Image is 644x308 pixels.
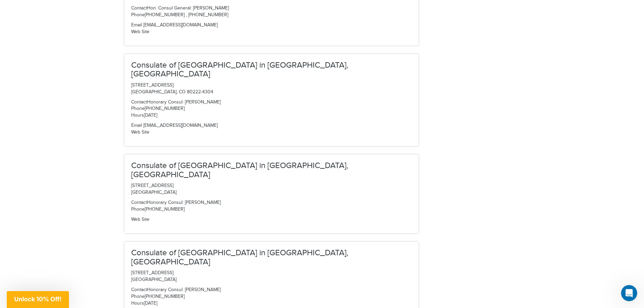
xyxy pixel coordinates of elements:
a: Web Site [131,29,149,34]
iframe: Intercom live chat [621,285,637,301]
h3: Consulate of [GEOGRAPHIC_DATA] in [GEOGRAPHIC_DATA], [GEOGRAPHIC_DATA] [131,248,412,266]
span: Unlock 10% Off! [14,295,62,303]
span: Contact [131,5,147,11]
span: Hours [131,113,144,118]
span: Email [131,123,142,128]
span: Phone [131,207,145,212]
p: [STREET_ADDRESS] [GEOGRAPHIC_DATA], CO 80222-4304 [131,82,412,96]
a: [EMAIL_ADDRESS][DOMAIN_NAME] [143,22,218,28]
span: Contact [131,99,147,105]
span: Contact [131,287,147,292]
span: Phone [131,12,145,18]
p: [STREET_ADDRESS] [GEOGRAPHIC_DATA] [131,270,412,283]
div: Unlock 10% Off! [7,291,69,308]
h3: Consulate of [GEOGRAPHIC_DATA] in [GEOGRAPHIC_DATA], [GEOGRAPHIC_DATA] [131,61,412,79]
span: Phone [131,106,145,111]
span: Contact [131,200,147,205]
span: Email [131,22,142,28]
span: Hours [131,301,144,306]
a: Web Site [131,129,149,135]
p: Honorary Consul: [PERSON_NAME] [PHONE_NUMBER] [DATE] [131,99,412,119]
p: Hon. Consul General: [PERSON_NAME] [PHONE_NUMBER] , [PHONE_NUMBER] [131,5,412,19]
p: Honorary Consul: [PERSON_NAME] [PHONE_NUMBER] [131,199,412,213]
p: Honorary Consul: [PERSON_NAME] [PHONE_NUMBER] [DATE] [131,287,412,307]
a: Web Site [131,217,149,222]
a: [EMAIL_ADDRESS][DOMAIN_NAME] [143,123,218,128]
h3: Consulate of [GEOGRAPHIC_DATA] in [GEOGRAPHIC_DATA], [GEOGRAPHIC_DATA] [131,161,412,179]
span: Phone [131,294,145,299]
p: [STREET_ADDRESS] [GEOGRAPHIC_DATA] [131,183,412,196]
